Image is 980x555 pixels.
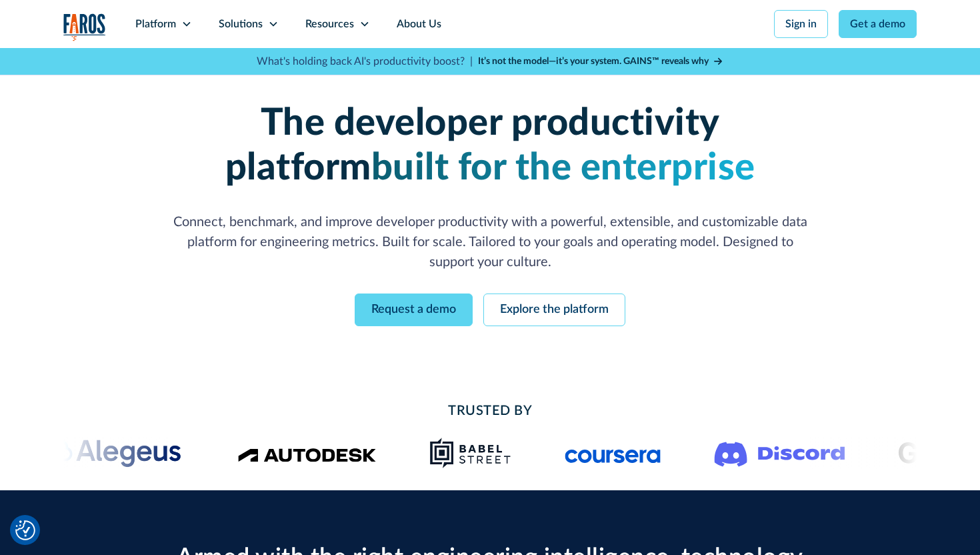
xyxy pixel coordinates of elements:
h2: Trusted By [170,401,810,421]
button: Cookie Settings [15,520,35,540]
img: Logo of the design software company Autodesk. [238,444,377,462]
a: It’s not the model—it’s your system. GAINS™ reveals why [478,55,723,69]
img: Logo of the analytics and reporting company Faros. [63,13,106,41]
div: Platform [135,16,176,32]
img: Babel Street logo png [430,437,512,469]
p: What's holding back AI's productivity boost? | [257,53,473,69]
div: Resources [305,16,354,32]
a: Get a demo [839,10,917,38]
img: Logo of the communication platform Discord. [715,439,845,467]
strong: It’s not the model—it’s your system. GAINS™ reveals why [478,57,709,66]
a: Sign in [774,10,828,38]
a: Request a demo [355,294,473,326]
div: Solutions [219,16,263,32]
span: built for the enterprise [371,149,755,187]
img: Alegeus logo [47,437,184,469]
h1: The developer productivity platform [170,101,810,191]
a: home [63,13,106,41]
img: Revisit consent button [15,520,35,540]
a: Explore the platform [483,294,625,326]
img: Logo of the online learning platform Coursera. [565,442,661,464]
p: Connect, benchmark, and improve developer productivity with a powerful, extensible, and customiza... [170,212,810,272]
